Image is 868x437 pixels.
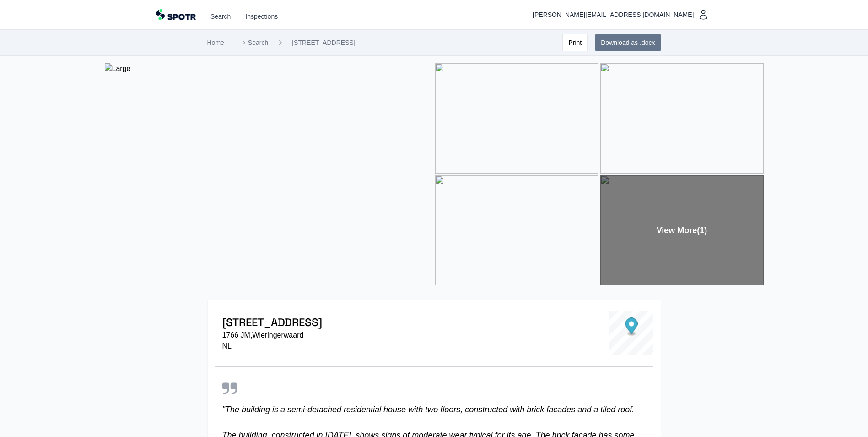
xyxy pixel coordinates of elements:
img: 2a2449a69c979d3eb6d1d24c4eb8bf27.webp [435,63,598,174]
a: Search [210,12,231,21]
nav: Breadcrumb [200,30,363,55]
h1: [STREET_ADDRESS] [222,315,322,330]
img: 5fbfc7c46e7d478c2c40438c9970cbf9.webp [435,175,598,286]
p: NL [222,341,322,352]
a: [STREET_ADDRESS] [292,38,355,47]
button: Print [562,34,588,51]
a: Search [239,38,268,47]
a: Inspections [245,12,278,21]
img: Large [105,63,433,285]
a: Home [207,39,224,46]
img: 2fff5153e20c708d21c382275fca2cfb.webp [600,63,764,174]
button: [PERSON_NAME][EMAIL_ADDRESS][DOMAIN_NAME] [529,5,712,24]
span: [PERSON_NAME][EMAIL_ADDRESS][DOMAIN_NAME] [533,9,697,20]
div: View More (1) [600,175,764,286]
p: 1766 JM , Wieringerwaard [222,330,322,341]
button: Download as .docx [595,34,661,51]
